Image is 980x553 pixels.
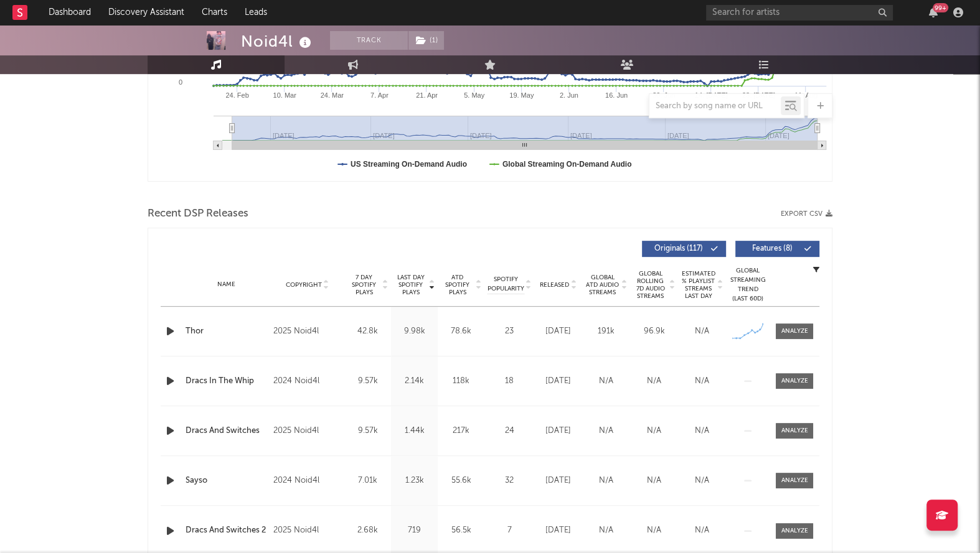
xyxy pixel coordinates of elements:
input: Search for artists [706,5,893,21]
div: [DATE] [537,325,579,338]
text: 24. Mar [321,91,344,99]
text: Global Streaming On-Demand Audio [502,160,632,169]
text: US Streaming On-Demand Audio [351,160,467,169]
div: N/A [633,425,675,437]
div: 2024 Noid4l [273,473,341,488]
div: Name [186,280,267,289]
button: Track [330,31,408,50]
span: Estimated % Playlist Streams Last Day [681,270,715,300]
button: (1) [408,31,444,50]
button: Features(8) [735,241,819,257]
span: Recent DSP Releases [148,207,248,221]
span: ( 1 ) [408,31,445,50]
div: 56.5k [441,524,481,537]
text: 11. Aug [794,91,817,99]
div: 7.01k [347,475,388,487]
div: Global Streaming Trend (Last 60D) [729,266,766,304]
div: [DATE] [537,524,579,537]
text: 7. Apr [370,91,389,99]
a: Thor [186,325,267,338]
a: Dracs In The Whip [186,375,267,388]
input: Search by song name or URL [649,101,781,111]
div: N/A [681,425,723,437]
span: Global ATD Audio Streams [585,274,620,296]
span: 7 Day Spotify Plays [347,274,380,296]
text: 16. Jun [605,91,628,99]
a: Sayso [186,475,267,487]
div: 9.98k [394,325,435,338]
text: 28. [DATE] [742,91,775,99]
div: 42.8k [347,325,388,338]
div: N/A [681,325,723,338]
div: 18 [488,375,531,388]
button: Export CSV [781,210,832,218]
div: 96.9k [633,325,675,338]
div: N/A [633,524,675,537]
div: 217k [441,425,481,437]
a: Dracs And Switches [186,425,267,437]
span: Originals ( 117 ) [650,245,707,253]
div: [DATE] [537,425,579,437]
div: 23 [488,325,531,338]
span: ATD Spotify Plays [441,274,474,296]
div: 719 [394,524,435,537]
div: 1.23k [394,475,435,487]
div: N/A [585,524,627,537]
text: 21. Apr [416,91,438,99]
div: N/A [681,375,723,388]
text: 0 [179,78,182,86]
div: N/A [633,375,675,388]
div: 191k [585,325,627,338]
span: Features ( 8 ) [743,245,801,253]
div: [DATE] [537,475,579,487]
text: 19. May [509,91,534,99]
span: Spotify Popularity [488,275,524,294]
a: Dracs And Switches 2 [186,524,267,537]
text: 14. [DATE] [695,91,728,99]
div: 2.68k [347,524,388,537]
div: N/A [681,524,723,537]
text: 10. Mar [273,91,297,99]
div: 2024 Noid4l [273,374,341,389]
div: 118k [441,375,481,388]
span: Global Rolling 7D Audio Streams [633,270,667,300]
div: 9.57k [347,375,388,388]
div: 32 [488,475,531,487]
text: 2. Jun [560,91,578,99]
div: N/A [633,475,675,487]
button: 99+ [929,7,938,17]
div: 55.6k [441,475,481,487]
div: N/A [681,475,723,487]
div: 2.14k [394,375,435,388]
div: Noid4l [241,31,314,52]
button: Originals(117) [642,241,726,257]
span: Released [540,281,569,289]
text: 30. Jun [653,91,675,99]
text: 5. May [464,91,485,99]
div: 7 [488,524,531,537]
div: 2025 Noid4l [273,324,341,339]
div: 24 [488,425,531,437]
span: Last Day Spotify Plays [394,274,427,296]
div: 9.57k [347,425,388,437]
div: 2025 Noid4l [273,523,341,538]
div: [DATE] [537,375,579,388]
div: N/A [585,475,627,487]
div: N/A [585,425,627,437]
div: 99 + [933,3,948,12]
span: Copyright [285,281,321,289]
text: 24. Feb [225,91,248,99]
div: N/A [585,375,627,388]
div: 78.6k [441,325,481,338]
div: 2025 Noid4l [273,424,341,439]
div: 1.44k [394,425,435,437]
